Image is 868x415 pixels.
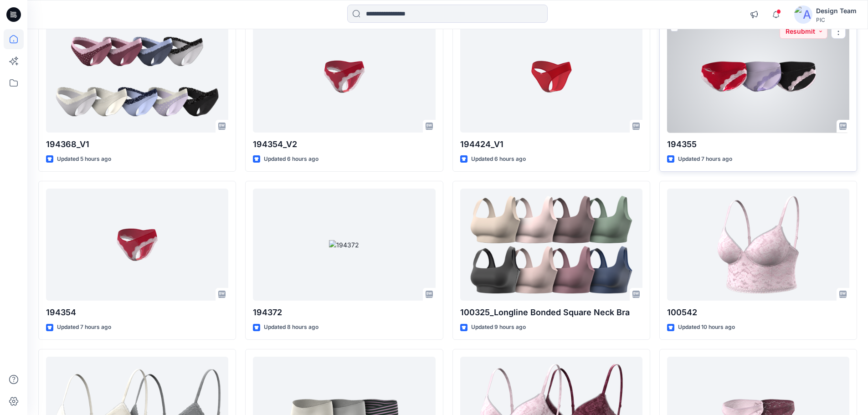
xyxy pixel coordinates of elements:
div: PIC [816,16,857,23]
p: Updated 6 hours ago [471,154,526,164]
p: 194354 [46,306,228,319]
p: Updated 9 hours ago [471,323,526,332]
p: 194355 [667,138,849,151]
a: 194368_V1 [46,20,228,133]
img: avatar [794,5,812,24]
p: Updated 10 hours ago [678,323,735,332]
p: 100325_Longline Bonded Square Neck Bra [460,306,642,319]
p: 100542 [667,306,849,319]
p: Updated 6 hours ago [264,154,318,164]
a: 194424_V1 [460,20,642,133]
p: 194354_V2 [253,138,435,151]
p: 194368_V1 [46,138,228,151]
a: 194354_V2 [253,20,435,133]
div: Design Team [816,5,857,16]
p: Updated 7 hours ago [57,323,111,332]
a: 100325_Longline Bonded Square Neck Bra [460,189,642,301]
p: Updated 7 hours ago [678,154,732,164]
p: Updated 5 hours ago [57,154,111,164]
a: 100542 [667,189,849,301]
a: 194355 [667,20,849,133]
a: 194372 [253,189,435,301]
a: 194354 [46,189,228,301]
p: 194424_V1 [460,138,642,151]
p: Updated 8 hours ago [264,323,318,332]
p: 194372 [253,306,435,319]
